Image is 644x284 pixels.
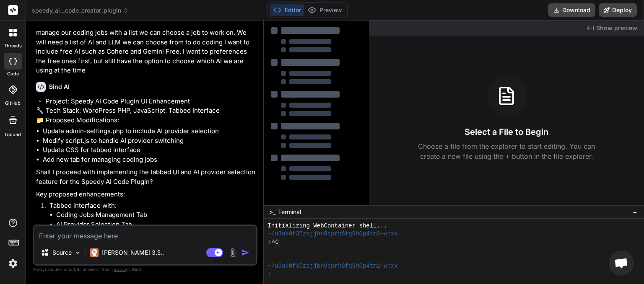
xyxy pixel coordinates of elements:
button: − [631,205,639,219]
img: icon [241,248,249,257]
label: GitHub [5,100,21,107]
span: privacy [112,267,127,272]
span: − [633,208,637,216]
li: Update CSS for tabbed interface [43,145,256,155]
button: Preview [304,4,345,16]
button: Deploy [599,3,637,17]
img: Pick Models [74,249,81,256]
img: attachment [228,248,238,258]
span: ~/u3uk0f35zsjjbn9cprh6fq9h0p4tm2-wnxx [267,230,397,238]
span: ^C [272,238,279,246]
p: We will need tabs in our UI. the main tab should be where we see and manage our coding jobs with ... [36,19,256,75]
span: Terminal [278,208,301,216]
img: settings [6,256,20,271]
p: Source [52,248,72,257]
button: Download [548,3,595,17]
p: [PERSON_NAME] 3.5.. [102,248,164,257]
span: ❯ [267,238,272,246]
p: Always double-check its answers. Your in Bind [33,266,257,274]
h3: Select a File to Begin [465,126,548,138]
p: Shall I proceed with implementing the tabbed UI and AI provider selection feature for the Speedy ... [36,168,256,186]
h6: Bind AI [49,83,70,91]
span: >_ [269,208,275,216]
li: Tabbed interface with: [43,201,256,239]
p: 🔹 Project: Speedy AI Code Plugin UI Enhancement 🔧 Tech Stack: WordPress PHP, JavaScript, Tabbed I... [36,97,256,125]
li: Modify script.js to handle AI provider switching [43,136,256,146]
li: Coding Jobs Management Tab [56,210,256,220]
img: Claude 3.5 Haiku [90,248,99,257]
span: Initializing WebContainer shell... [267,222,387,230]
li: Add new tab for managing coding jobs [43,155,256,165]
span: speedy_ai__code_creator_plugin [32,6,129,15]
p: Choose a file from the explorer to start editing. You can create a new file using the + button in... [413,141,600,161]
span: ❯ [267,270,272,278]
li: Update admin-settings.php to include AI provider selection [43,127,256,136]
li: AI Provider Selection Tab [56,220,256,230]
span: Show preview [596,24,637,32]
label: threads [4,42,22,49]
p: Key proposed enhancements: [36,190,256,199]
a: Open chat [609,250,634,276]
label: code [7,70,19,77]
button: Editor [270,4,304,16]
span: ~/u3uk0f35zsjjbn9cprh6fq9h0p4tm2-wnxx [267,262,397,270]
label: Upload [5,131,21,138]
